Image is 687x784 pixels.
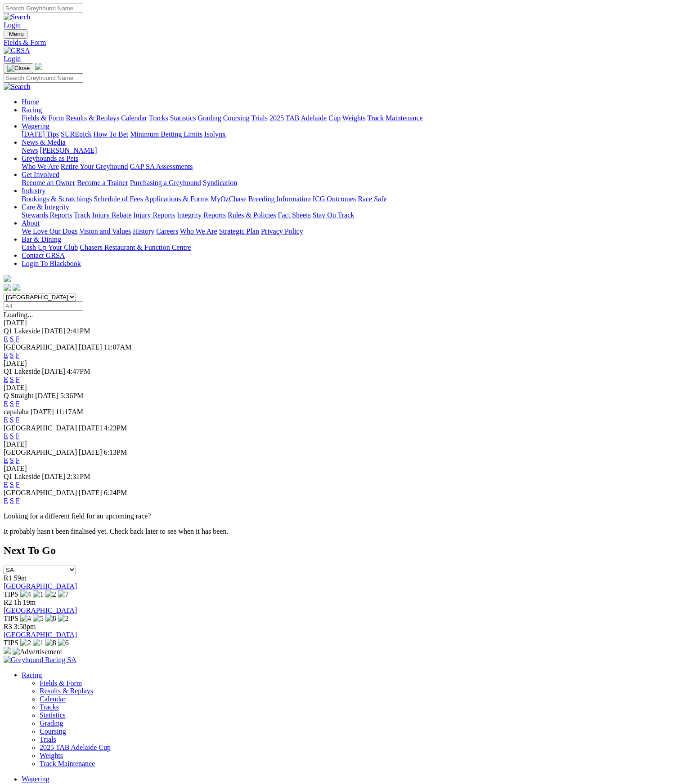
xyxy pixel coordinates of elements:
a: Integrity Reports [177,211,226,219]
img: 2 [58,615,69,623]
span: TIPS [4,615,18,622]
p: Looking for a different field for an upcoming race? [4,512,683,520]
a: Track Maintenance [368,114,423,122]
img: 8 [45,639,56,647]
button: Toggle navigation [4,29,27,39]
a: [PERSON_NAME] [40,146,97,154]
span: Menu [9,31,24,37]
span: 11:07AM [104,343,132,351]
span: capalaba [4,408,29,416]
span: [DATE] [42,368,65,375]
span: [DATE] [42,327,65,335]
a: F [16,497,20,505]
a: Bar & Dining [22,235,61,243]
a: [GEOGRAPHIC_DATA] [4,631,77,638]
a: Wagering [22,775,49,783]
span: [GEOGRAPHIC_DATA] [4,448,77,456]
span: [DATE] [31,408,54,416]
span: [DATE] [42,473,65,480]
a: Syndication [203,179,237,186]
img: 4 [20,590,31,598]
a: E [4,481,8,488]
img: 2 [45,590,56,598]
input: Select date [4,301,83,311]
a: Vision and Values [79,227,131,235]
div: [DATE] [4,384,683,392]
a: E [4,497,8,505]
a: Tracks [40,704,59,711]
a: Track Injury Rebate [74,211,131,219]
span: [DATE] [79,489,102,496]
a: F [16,376,20,383]
span: [DATE] [79,424,102,432]
a: Home [22,98,39,106]
a: Race Safe [358,195,386,203]
img: GRSA [4,47,30,55]
span: 3:58pm [14,623,36,630]
a: We Love Our Dogs [22,227,77,235]
a: How To Bet [94,130,129,138]
img: 2 [20,639,31,647]
span: [GEOGRAPHIC_DATA] [4,489,77,496]
a: GAP SA Assessments [130,163,193,170]
a: Applications & Forms [144,195,209,203]
span: R3 [4,623,12,630]
a: Breeding Information [248,195,311,203]
a: Weights [342,114,366,122]
div: Racing [22,114,683,122]
span: [GEOGRAPHIC_DATA] [4,424,77,432]
img: facebook.svg [4,284,11,291]
a: E [4,335,8,343]
a: S [10,351,14,359]
a: E [4,376,8,383]
span: R1 [4,574,12,582]
a: Industry [22,187,45,195]
button: Toggle navigation [4,63,33,73]
a: Results & Replays [66,114,119,122]
a: Get Involved [22,171,59,178]
img: Search [4,83,31,91]
a: Stay On Track [313,211,354,219]
span: 2:41PM [67,327,90,335]
img: 5 [33,615,44,623]
a: Who We Are [22,163,59,170]
a: [GEOGRAPHIC_DATA] [4,607,77,614]
a: Grading [198,114,221,122]
a: Trials [40,736,56,744]
a: E [4,400,8,408]
span: 4:47PM [67,368,90,375]
a: Care & Integrity [22,203,69,211]
img: Close [7,65,30,72]
div: Greyhounds as Pets [22,163,683,171]
a: Statistics [40,712,66,719]
a: S [10,416,14,424]
div: News & Media [22,146,683,155]
span: 4:23PM [104,424,127,432]
a: Fields & Form [22,114,64,122]
span: Q1 Lakeside [4,473,40,480]
a: S [10,376,14,383]
span: TIPS [4,590,18,598]
span: [GEOGRAPHIC_DATA] [4,343,77,351]
a: Injury Reports [133,211,175,219]
div: Care & Integrity [22,211,683,219]
div: [DATE] [4,465,683,473]
img: logo-grsa-white.png [4,275,11,282]
div: Get Involved [22,179,683,187]
a: S [10,481,14,488]
h2: Next To Go [4,545,683,557]
span: 6:13PM [104,448,127,456]
img: 1 [33,590,44,598]
a: Results & Replays [40,687,93,695]
a: Trials [251,114,268,122]
span: 11:17AM [56,408,84,416]
a: Become a Trainer [77,179,128,186]
img: Search [4,13,31,21]
span: 6:24PM [104,489,127,496]
a: Rules & Policies [228,211,276,219]
div: Fields & Form [4,39,683,47]
img: Greyhound Racing SA [4,656,76,664]
a: Login [4,55,21,62]
a: Become an Owner [22,179,75,186]
div: [DATE] [4,440,683,448]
